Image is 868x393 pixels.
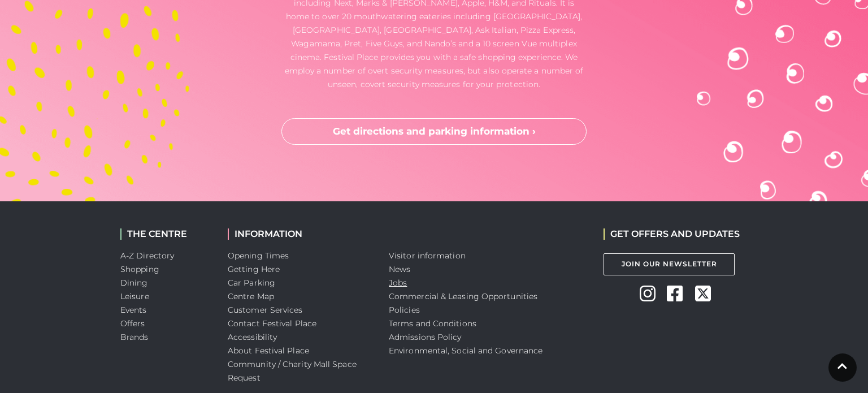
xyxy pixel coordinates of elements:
a: Dining [120,278,148,288]
h2: THE CENTRE [120,228,211,239]
a: Jobs [389,278,407,288]
h2: INFORMATION [228,228,372,239]
a: Getting Here [228,264,280,274]
a: Environmental, Social and Governance [389,346,542,356]
h2: GET OFFERS AND UPDATES [604,228,740,239]
a: Policies [389,305,420,315]
a: Accessibility [228,332,277,342]
a: Leisure [120,291,149,301]
a: Contact Festival Place [228,318,316,329]
a: A-Z Directory [120,251,174,261]
a: About Festival Place [228,346,309,356]
a: Admissions Policy [389,332,462,342]
a: Events [120,305,147,315]
a: News [389,264,410,274]
a: Community / Charity Mall Space Request [228,359,357,383]
a: Opening Times [228,251,289,261]
a: Terms and Conditions [389,318,476,329]
a: Join Our Newsletter [604,253,735,275]
a: Offers [120,318,145,329]
a: Shopping [120,264,159,274]
a: Centre Map [228,291,274,301]
a: Get directions and parking information › [281,118,587,145]
a: Visitor information [389,251,466,261]
a: Commercial & Leasing Opportunities [389,291,537,301]
a: Customer Services [228,305,303,315]
a: Brands [120,332,149,342]
a: Car Parking [228,278,275,288]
